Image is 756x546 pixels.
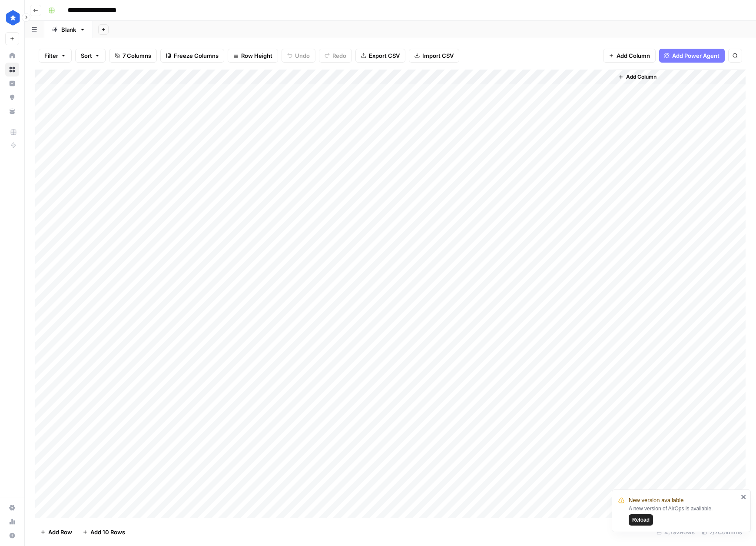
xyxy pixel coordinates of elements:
span: Add Column [617,51,650,60]
button: Freeze Columns [160,49,224,63]
div: A new version of AirOps is available. [629,505,738,526]
a: Your Data [5,104,19,118]
button: Add Power Agent [659,49,725,63]
span: Add Row [48,528,72,536]
img: ConsumerAffairs Logo [5,10,21,26]
button: Sort [75,49,106,63]
span: Export CSV [369,51,400,60]
a: Insights [5,77,19,90]
button: Row Height [228,49,278,63]
button: close [741,493,747,500]
button: Add Column [615,71,660,83]
button: Workspace: ConsumerAffairs [5,7,19,29]
a: Opportunities [5,90,19,104]
span: Filter [44,51,58,60]
button: 7 Columns [109,49,157,63]
button: Filter [39,49,72,63]
a: Blank [44,21,93,38]
span: 7 Columns [123,51,151,60]
span: Import CSV [422,51,454,60]
span: Undo [295,51,310,60]
button: Help + Support [5,529,19,543]
a: Settings [5,501,19,515]
span: Add Column [626,73,657,81]
span: Freeze Columns [174,51,219,60]
span: Add Power Agent [672,51,720,60]
button: Import CSV [409,49,459,63]
button: Add Row [35,525,77,539]
button: Redo [319,49,352,63]
div: Blank [61,25,76,34]
div: 7/7 Columns [698,525,746,539]
button: Add 10 Rows [77,525,130,539]
span: New version available [629,496,683,505]
span: Reload [632,516,650,524]
span: Redo [332,51,346,60]
button: Export CSV [355,49,405,63]
a: Usage [5,515,19,529]
button: Undo [282,49,315,63]
span: Row Height [241,51,272,60]
button: Add Column [603,49,656,63]
span: Add 10 Rows [90,528,125,536]
span: Sort [81,51,92,60]
a: Home [5,49,19,63]
button: Reload [629,514,653,526]
a: Browse [5,63,19,77]
div: 4,792 Rows [653,525,698,539]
